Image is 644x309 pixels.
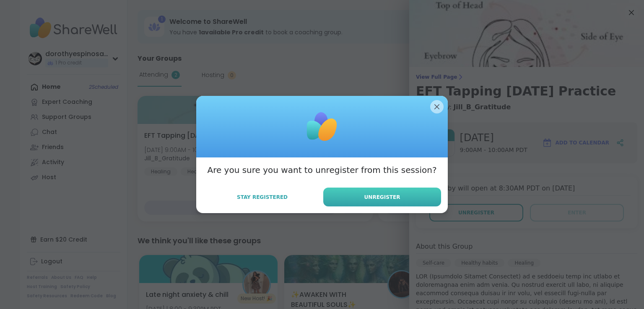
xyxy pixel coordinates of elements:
[237,193,288,201] span: Stay Registered
[323,188,441,206] button: Unregister
[364,193,400,201] span: Unregister
[203,188,322,206] button: Stay Registered
[207,164,436,176] h3: Are you sure you want to unregister from this session?
[301,106,343,148] img: ShareWell Logomark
